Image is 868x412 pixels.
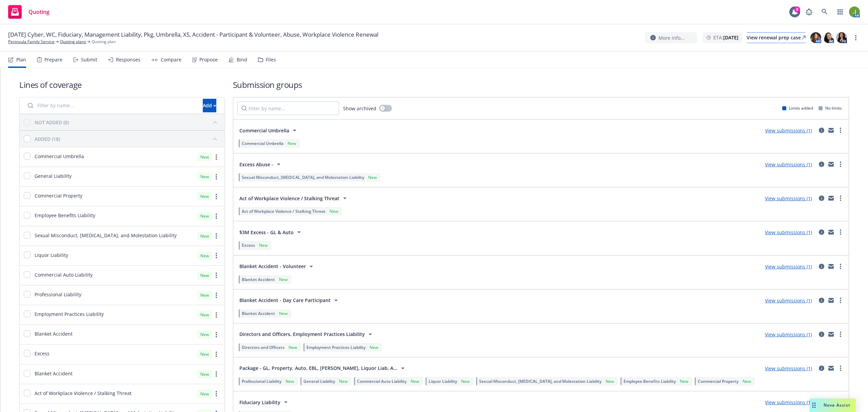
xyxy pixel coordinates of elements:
[239,331,365,338] span: Directors and Officers, Employment Practices Liability
[824,402,850,408] span: Nova Assist
[827,296,835,304] a: mail
[35,311,104,318] span: Employment Practices Liability
[343,105,376,112] span: Show archived
[836,160,845,168] a: more
[624,378,676,384] span: Employee Benefits Liability
[19,79,225,90] h1: Lines of coverage
[658,34,685,41] span: More info...
[827,262,835,270] a: mail
[44,57,62,62] div: Prepare
[197,370,212,378] div: New
[817,296,826,304] a: circleInformation
[827,160,835,168] a: mail
[266,57,276,62] div: Files
[836,194,845,202] a: more
[8,31,378,39] span: [DATE] Cyber, WC, Fiduciary, Management Liability, Pkg, Umbrella, XS, Accident - Participant & Vo...
[817,330,826,338] a: circleInformation
[212,251,220,260] a: more
[239,364,397,372] span: Package - GL, Property, Auto, EBL, [PERSON_NAME], Liquor Liab, A...
[237,157,285,171] button: Excess Abuse -
[278,311,289,316] div: New
[747,33,806,43] div: View renewal prep case
[233,79,849,90] h1: Submission groups
[239,297,331,304] span: Blanket Accident - Day Care Participant
[197,291,212,299] div: New
[802,5,816,19] a: Report a Bug
[35,251,68,259] span: Liquor Liability
[35,291,81,298] span: Professional Liability
[35,133,220,144] button: ADDED (18)
[35,153,84,160] span: Commercial Umbrella
[197,390,212,398] div: New
[242,141,283,146] span: Commercial Umbrella
[237,101,339,115] input: Filter by name...
[307,344,366,350] span: Employment Practices Liability
[765,263,812,270] a: View submissions (1)
[817,364,826,372] a: circleInformation
[239,229,294,236] span: $3M Excess - GL & Auto
[35,212,95,219] span: Employee Benefits Liability
[203,99,216,112] div: Add
[35,390,132,397] span: Act of Workplace Violence / Stalking Threat
[197,350,212,358] div: New
[723,34,738,41] strong: [DATE]
[212,331,220,339] a: more
[836,228,845,236] a: more
[212,370,220,378] a: more
[242,311,275,316] span: Blanket Accident
[203,99,216,112] button: Add
[239,263,306,270] span: Blanket Accident - Volunteer
[765,229,812,236] a: View submissions (1)
[817,126,826,134] a: circleInformation
[328,208,339,214] div: New
[239,161,273,168] span: Excess Abuse -
[199,57,218,62] div: Propose
[827,364,835,372] a: mail
[197,311,212,319] div: New
[836,296,845,304] a: more
[810,398,818,412] div: Drag to move
[197,330,212,339] div: New
[287,344,298,350] div: New
[116,57,140,62] div: Responses
[284,378,295,384] div: New
[197,212,212,220] div: New
[197,271,212,280] div: New
[197,251,212,260] div: New
[35,192,82,199] span: Commercial Property
[817,228,826,236] a: circleInformation
[368,344,379,350] div: New
[286,141,297,146] div: New
[460,378,471,384] div: New
[242,242,255,248] span: Excess
[197,192,212,201] div: New
[765,297,812,304] a: View submissions (1)
[24,99,199,112] input: Filter by name...
[409,378,420,384] div: New
[35,271,93,278] span: Commercial Auto Liability
[817,160,826,168] a: circleInformation
[794,6,800,13] div: 9
[698,378,738,384] span: Commercial Property
[645,32,697,43] button: More info...
[35,117,220,128] button: NOT ADDED (0)
[818,105,842,111] div: No limits
[60,39,86,45] a: Quoting plans
[212,271,220,279] a: more
[258,242,269,248] div: New
[35,135,60,143] div: ADDED (18)
[827,126,835,134] a: mail
[278,277,289,282] div: New
[836,32,847,43] img: photo
[827,228,835,236] a: mail
[836,126,845,134] a: more
[35,172,72,180] span: General Liability
[81,57,97,62] div: Submit
[237,260,317,273] button: Blanket Accident - Volunteer
[765,161,812,168] a: View submissions (1)
[212,173,220,181] a: more
[35,119,69,126] div: NOT ADDED (0)
[239,127,289,134] span: Commercial Umbrella
[8,39,55,45] a: Peninsula Family Service
[747,32,806,43] a: View renewal prep case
